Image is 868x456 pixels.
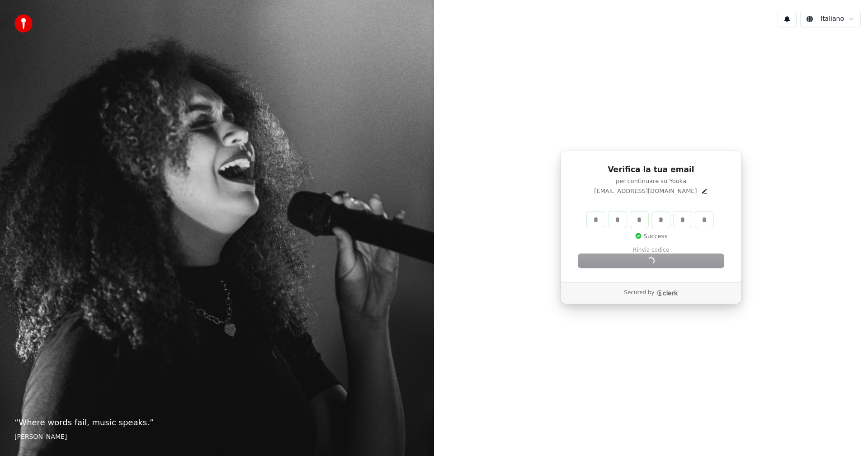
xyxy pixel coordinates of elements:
[578,177,724,185] p: per continuare su Youka
[14,416,420,429] p: “ Where words fail, music speaks. ”
[635,232,667,240] p: Success
[656,290,678,296] a: Clerk logo
[14,14,33,33] img: youka
[701,188,708,195] button: Edit
[585,210,715,230] div: Verification code input
[624,289,654,296] p: Secured by
[594,187,697,195] p: [EMAIL_ADDRESS][DOMAIN_NAME]
[578,165,724,175] h1: Verifica la tua email
[14,432,420,442] footer: [PERSON_NAME]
